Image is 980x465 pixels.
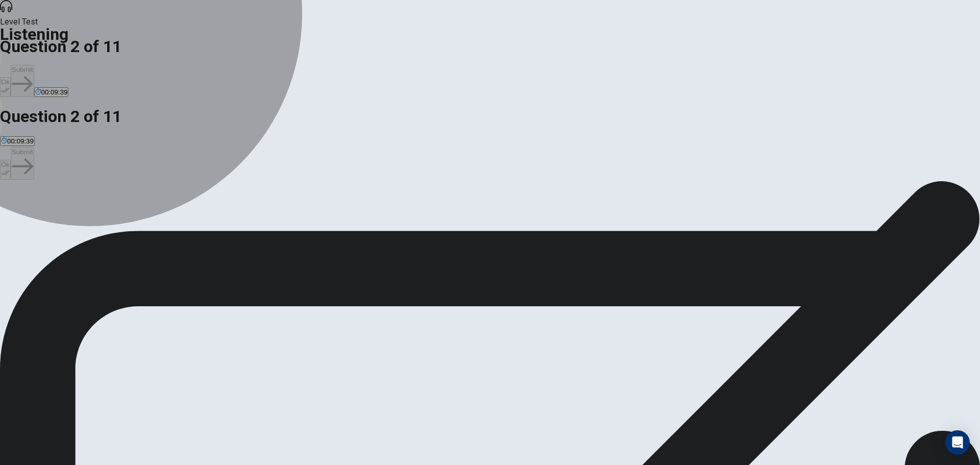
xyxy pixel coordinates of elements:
button: Submit [11,65,34,97]
span: 00:09:39 [41,88,68,96]
span: 00:09:39 [7,137,34,145]
div: Open Intercom Messenger [945,430,970,455]
button: 00:09:39 [34,87,69,97]
button: Submit [11,147,34,179]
